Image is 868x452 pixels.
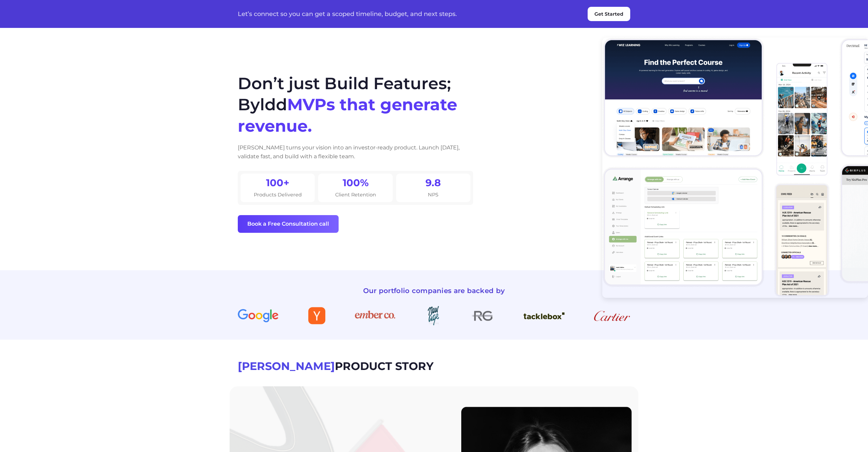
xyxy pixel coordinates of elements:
button: Book a Free Consultation call [238,215,339,233]
img: Y Combinator [308,306,325,326]
span: [PERSON_NAME] [238,359,335,373]
img: App Preview [602,37,868,298]
h2: PRODUCT STORY [238,360,630,373]
p: Let’s connect so you can get a scoped timeline, budget, and next steps. [238,11,457,17]
img: Google for Startups [238,306,279,326]
h2: 100% [343,177,369,188]
img: cartier [594,306,630,326]
h2: Our portfolio companies are backed by [238,284,630,297]
p: Client Retention [335,191,376,199]
span: MVPs that generate revenue. [238,95,457,135]
img: RG [471,306,494,326]
p: Products Delivered [254,191,302,199]
img: The Ember Company [355,306,396,326]
h2: 9.8 [425,177,441,188]
img: New Age Capital [425,306,442,326]
p: NPS [428,191,438,199]
button: Get Started [588,7,630,21]
h1: Don’t just Build Features; Byldd [238,73,473,136]
p: [PERSON_NAME] turns your vision into an investor-ready product. Launch [DATE], validate fast, and... [238,143,473,161]
h2: 100+ [266,177,289,188]
img: Tacklebox [524,306,564,326]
